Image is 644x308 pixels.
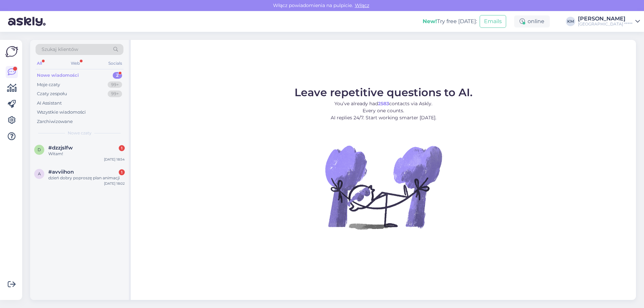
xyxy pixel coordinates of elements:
[108,90,122,97] div: 99+
[423,18,437,24] b: New!
[113,72,122,79] div: 2
[69,59,81,68] div: Web
[48,145,73,151] span: #dzzjslfw
[37,72,79,79] div: Nowe wiadomości
[480,15,506,28] button: Emails
[37,100,62,107] div: AI Assistant
[37,118,73,125] div: Zarchiwizowane
[578,16,633,21] div: [PERSON_NAME]
[42,46,78,53] span: Szukaj klientów
[37,90,67,97] div: Czaty zespołu
[353,2,371,8] span: Włącz
[294,100,473,121] p: You’ve already had contacts via Askly. Every one counts. AI replies 24/7. Start working smarter [...
[378,101,389,107] b: 2583
[37,81,60,88] div: Moje czaty
[108,81,122,88] div: 99+
[566,17,575,26] div: KM
[48,151,125,157] div: Witam!
[38,171,41,176] span: a
[119,169,125,175] div: 1
[37,109,86,116] div: Wszystkie wiadomości
[104,157,125,162] div: [DATE] 18:54
[578,16,640,27] a: [PERSON_NAME][GEOGRAPHIC_DATA] *****
[423,17,477,25] div: Try free [DATE]:
[38,147,41,152] span: d
[68,130,92,136] span: Nowe czaty
[48,175,125,181] div: dzień dobry poproszę plan animacji
[5,45,18,58] img: Askly Logo
[514,15,550,27] div: online
[48,169,74,175] span: #avviihon
[294,86,473,99] span: Leave repetitive questions to AI.
[104,181,125,186] div: [DATE] 18:02
[119,145,125,151] div: 1
[36,59,43,68] div: All
[107,59,123,68] div: Socials
[323,127,444,247] img: No Chat active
